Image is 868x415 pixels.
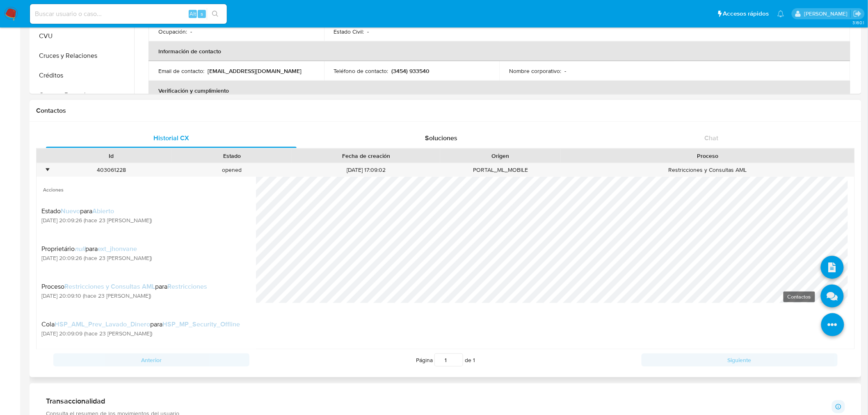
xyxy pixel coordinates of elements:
[440,163,561,177] div: PORTAL_ML_MOBILE
[41,245,152,253] div: para
[37,177,256,196] span: Acciones
[41,282,64,291] span: Proceso
[158,67,204,75] p: Email de contacto :
[416,353,475,367] span: Página de
[425,133,458,143] span: Soluciones
[41,320,240,328] div: para
[561,163,854,177] div: Restricciones y Consultas AML
[64,282,155,291] span: Restricciones y Consultas AML
[41,254,152,262] span: [DATE] 20:09:26 (hace 23 [PERSON_NAME])
[41,206,61,216] span: Estado
[853,9,862,18] a: Salir
[207,8,224,20] button: search-icon
[41,319,55,329] span: Cola
[446,152,555,160] div: Origen
[334,28,364,35] p: Estado Civil :
[55,319,150,329] span: HSP_AML_Prev_Lavado_Dinero
[41,292,207,299] span: [DATE] 20:09:10 (hace 23 [PERSON_NAME])
[92,206,114,216] span: Abierto
[392,67,430,75] p: (3454) 933540
[98,244,137,253] span: ext_jhonvane
[642,353,838,367] button: Siguiente
[32,26,134,46] button: CVU
[334,67,388,75] p: Teléfono de contacto :
[41,207,152,215] div: para
[208,67,302,75] p: [EMAIL_ADDRESS][DOMAIN_NAME]
[292,163,440,177] div: [DATE] 17:09:02
[46,166,48,174] div: •
[158,28,187,35] p: Ocupación :
[41,217,152,224] span: [DATE] 20:09:26 (hace 23 [PERSON_NAME])
[41,283,207,291] div: para
[32,85,134,105] button: Cuentas Bancarias
[723,9,769,18] span: Accesos rápidos
[148,81,850,100] th: Verificación y cumplimiento
[473,356,475,364] span: 1
[177,152,286,160] div: Estado
[777,10,784,17] a: Notificaciones
[171,163,292,177] div: opened
[201,10,203,18] span: s
[509,67,561,75] p: Nombre corporativo :
[57,152,166,160] div: Id
[61,206,80,216] span: Nuevo
[153,133,189,143] span: Historial CX
[566,152,849,160] div: Proceso
[30,9,227,19] input: Buscar usuario o caso...
[148,41,850,61] th: Información de contacto
[41,330,240,337] span: [DATE] 20:09:09 (hace 23 [PERSON_NAME])
[32,46,134,66] button: Cruces y Relaciones
[75,244,85,253] span: null
[41,244,75,253] span: Proprietário
[705,133,719,143] span: Chat
[852,19,864,26] span: 3.160.1
[32,66,134,85] button: Créditos
[53,353,249,367] button: Anterior
[190,28,192,35] p: -
[298,152,434,160] div: Fecha de creación
[190,10,196,18] span: Alt
[368,28,369,35] p: -
[564,67,566,75] p: -
[167,282,207,291] span: Restricciones
[804,10,850,18] p: ludmila.lanatti@mercadolibre.com
[51,163,171,177] div: 403061228
[36,107,855,115] h1: Contactos
[162,319,240,329] span: HSP_MP_Security_Offline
